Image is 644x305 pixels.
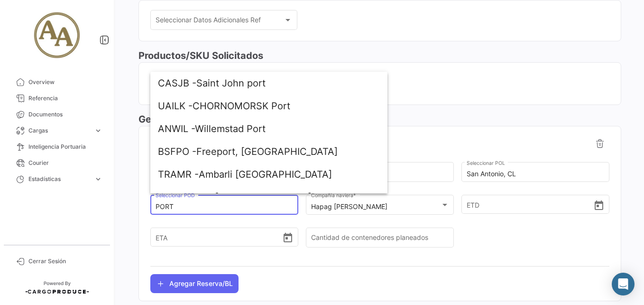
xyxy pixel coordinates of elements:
[28,94,102,103] span: Referencia
[158,117,380,140] span: Willemstad Port
[8,106,106,123] a: Documentos
[8,74,106,90] a: Overview
[33,11,81,59] img: d85fbf23-fa35-483a-980e-3848878eb9e8.jpg
[28,126,90,135] span: Cargas
[138,49,621,62] h3: Productos/SKU Solicitados
[8,139,106,155] a: Inteligencia Portuaria
[158,140,380,163] span: Freeport, [GEOGRAPHIC_DATA]
[150,274,239,293] button: Agregar Reserva/BL
[28,110,102,119] span: Documentos
[94,126,102,135] span: expand_more
[28,159,102,167] span: Courier
[94,175,102,183] span: expand_more
[311,202,387,210] mat-select-trigger: Hapag [PERSON_NAME]
[28,143,102,151] span: Inteligencia Portuaria
[28,175,90,183] span: Estadísticas
[156,203,294,211] input: Escriba para buscar...
[612,273,635,295] div: Abrir Intercom Messenger
[158,77,196,89] span: CASJB -
[467,170,605,178] input: Escriba para buscar...
[158,186,380,209] span: DA [GEOGRAPHIC_DATA]
[156,18,284,26] span: Seleccionar Datos Adicionales Ref
[8,90,106,106] a: Referencia
[158,72,380,95] span: Saint John port
[158,146,196,157] span: BSFPO -
[158,169,199,180] span: TRAMR -
[158,123,195,134] span: ANWIL -
[138,113,621,126] h3: Generación de cargas por Reserva/BL
[158,95,380,117] span: CHORNOMORSK Port
[28,257,102,266] span: Cerrar Sesión
[28,78,102,86] span: Overview
[8,155,106,171] a: Courier
[282,232,294,242] button: Open calendar
[158,191,199,203] span: CNDCB -
[158,100,193,112] span: UAILK -
[158,163,380,186] span: Ambarli [GEOGRAPHIC_DATA]
[593,200,605,210] button: Open calendar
